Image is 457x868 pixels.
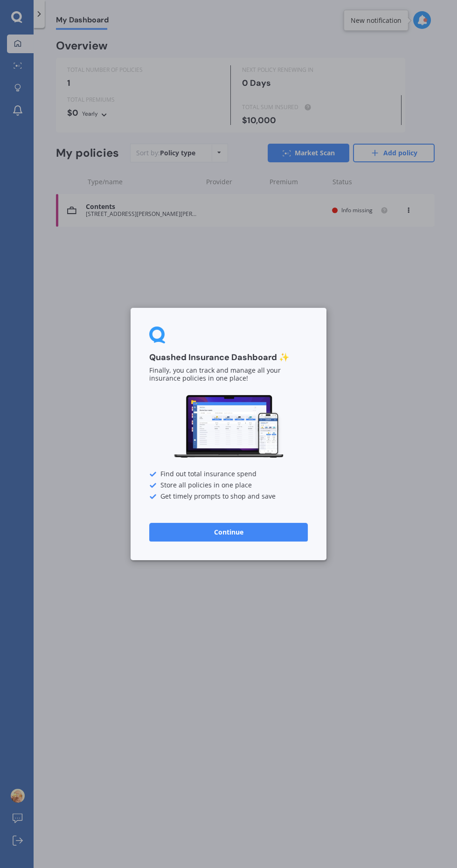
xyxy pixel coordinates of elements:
[149,523,308,542] button: Continue
[149,482,308,489] div: Store all policies in one place
[149,471,308,478] div: Find out total insurance spend
[173,394,284,459] img: Dashboard
[149,367,308,383] p: Finally, you can track and manage all your insurance policies in one place!
[149,493,308,500] div: Get timely prompts to shop and save
[149,352,308,363] h3: Quashed Insurance Dashboard ✨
